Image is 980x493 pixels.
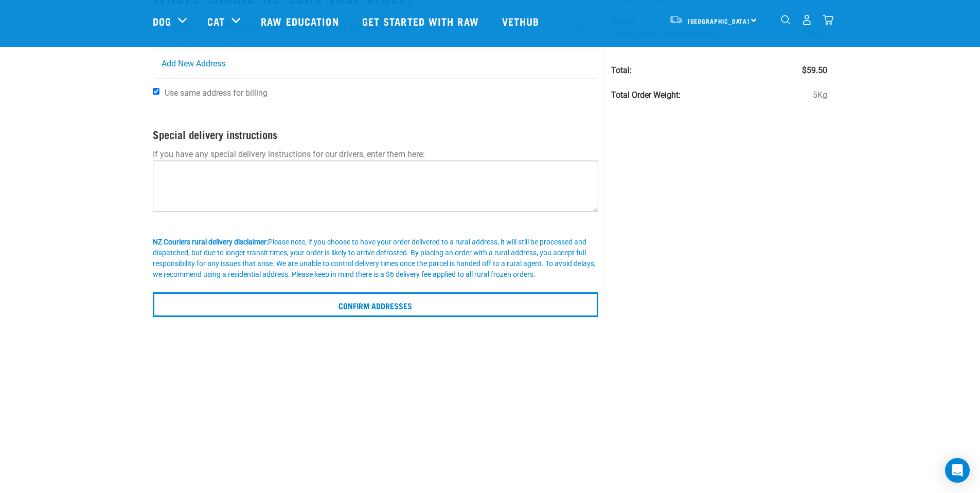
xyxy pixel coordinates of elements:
a: Add New Address [153,49,598,78]
img: user.png [801,14,812,25]
a: Vethub [492,1,553,42]
div: Please note, if you choose to have your order delivered to a rural address, it will still be proc... [153,237,599,280]
span: [GEOGRAPHIC_DATA] [688,19,750,23]
a: Dog [153,13,171,29]
div: Open Intercom Messenger [945,458,970,483]
span: $59.50 [802,64,827,77]
input: Confirm addresses [153,292,599,317]
span: 5Kg [813,89,827,101]
b: NZ Couriers rural delivery disclaimer: [153,238,268,246]
p: If you have any special delivery instructions for our drivers, enter them here: [153,148,599,161]
a: Raw Education [251,1,351,42]
input: Use same address for billing [153,88,159,95]
img: van-moving.png [669,15,683,24]
strong: Total: [611,65,632,75]
a: Get started with Raw [352,1,492,42]
span: Use same address for billing [165,88,268,98]
img: home-icon-1@2x.png [781,15,791,25]
h4: Special delivery instructions [153,128,599,140]
img: home-icon@2x.png [823,14,833,25]
span: Add New Address [162,58,225,70]
strong: Total Order Weight: [611,90,681,100]
a: Cat [207,13,225,29]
